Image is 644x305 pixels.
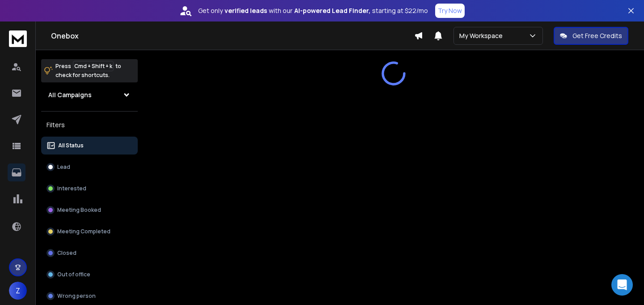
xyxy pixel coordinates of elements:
p: Press to check for shortcuts. [55,62,121,80]
div: Open Intercom Messenger [611,274,633,296]
p: Try Now [438,6,462,15]
h1: Onebox [51,30,414,41]
p: Interested [57,185,86,192]
p: Meeting Booked [57,206,101,214]
button: Closed [41,244,138,262]
p: All Status [58,142,84,149]
strong: verified leads [225,6,267,15]
button: Try Now [435,4,465,18]
p: Get Free Credits [572,31,622,40]
p: Closed [57,249,76,257]
p: Lead [57,163,70,171]
p: My Workspace [459,31,506,40]
h1: All Campaigns [48,90,92,99]
button: All Status [41,137,138,155]
h3: Filters [41,119,138,131]
button: Lead [41,158,138,176]
button: All Campaigns [41,86,138,104]
button: Z [9,282,27,300]
button: Interested [41,180,138,198]
p: Out of office [57,271,90,278]
button: Meeting Booked [41,201,138,219]
p: Get only with our starting at $22/mo [198,6,428,15]
button: Out of office [41,266,138,284]
button: Meeting Completed [41,223,138,241]
p: Meeting Completed [57,228,110,235]
button: Wrong person [41,287,138,305]
p: Wrong person [57,292,96,300]
button: Get Free Credits [554,27,628,45]
img: logo [9,30,27,47]
strong: AI-powered Lead Finder, [294,6,370,15]
span: Cmd + Shift + k [73,61,114,71]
